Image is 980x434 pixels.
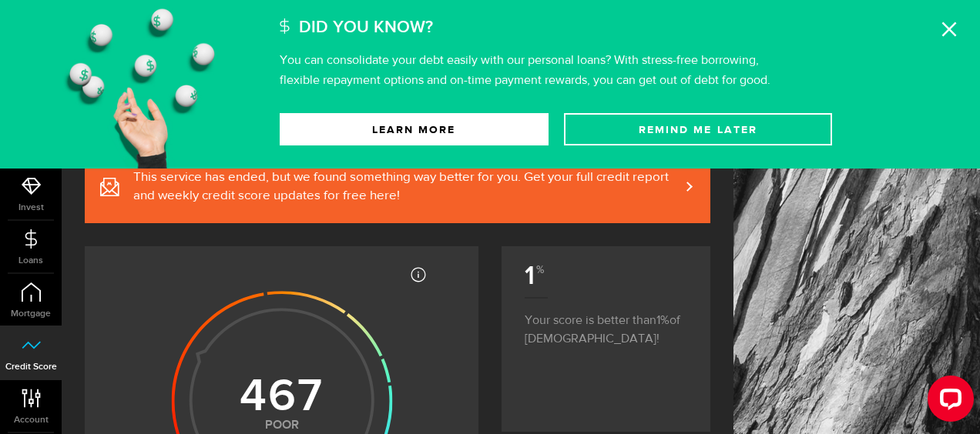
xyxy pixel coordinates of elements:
[85,150,710,223] a: This service has ended, but we found something way better for you. Get your full credit report an...
[133,169,680,205] span: This service has ended, but we found something way better for you. Get your full credit report an...
[564,113,833,145] button: Remind Me later
[656,315,670,327] span: 1
[915,369,980,434] iframe: LiveChat chat widget
[299,12,433,44] h2: Did You Know?
[280,55,770,87] p: You can consolidate your debt easily with our personal loans? With stress-free borrowing, flexibl...
[280,113,549,145] a: Learn More
[525,260,542,292] b: 1
[525,297,687,349] p: Your score is better than of [DEMOGRAPHIC_DATA]!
